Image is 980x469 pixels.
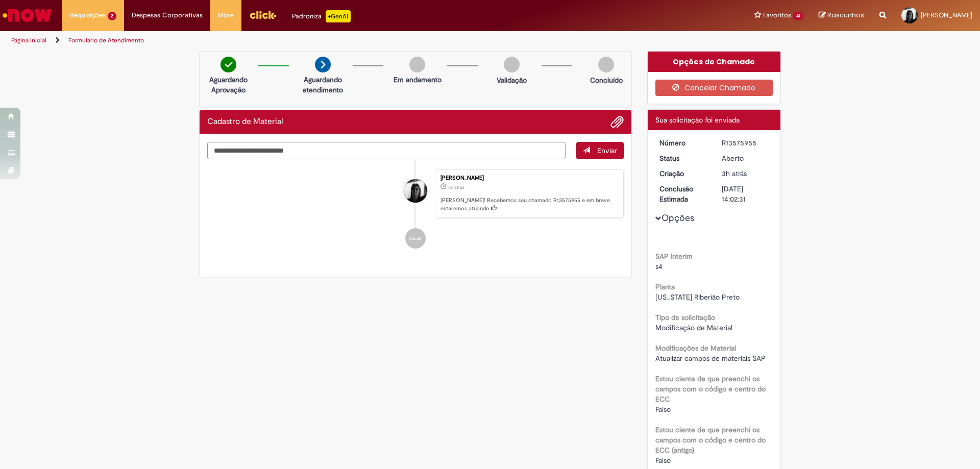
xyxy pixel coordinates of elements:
[207,142,566,159] textarea: Digite sua mensagem aqui...
[655,405,671,414] span: Falso
[610,115,624,129] button: Adicionar anexos
[132,10,203,20] span: Despesas Corporativas
[652,168,715,179] dt: Criação
[440,196,618,212] p: [PERSON_NAME]! Recebemos seu chamado R13575955 e em breve estaremos atuando.
[819,11,864,20] a: Rascunhos
[722,168,769,179] div: 29/09/2025 11:02:24
[576,142,624,159] button: Enviar
[655,262,663,271] span: s4
[722,184,769,204] div: [DATE] 14:02:31
[404,179,427,203] div: Amanda Porcini Bin
[655,292,740,302] span: [US_STATE] Riberião Preto
[652,138,715,148] dt: Número
[207,169,624,218] li: Amanda Porcini Bin
[652,184,715,204] dt: Conclusão Estimada
[598,57,614,72] img: img-circle-grey.png
[108,12,116,20] span: 2
[655,374,766,404] b: Estou ciente de que preenchi os campos com o código e centro do ECC
[655,425,766,455] b: Estou ciente de que preenchi os campos com o código e centro do ECC (antigo)
[652,153,715,163] dt: Status
[655,80,773,96] button: Cancelar Chamado
[793,12,803,20] span: 41
[655,323,732,332] span: Modificação de Material
[218,10,234,20] span: More
[655,456,671,465] span: Falso
[315,57,331,72] img: arrow-next.png
[394,75,442,85] p: Em andamento
[1,5,54,26] img: ServiceNow
[763,10,791,20] span: Favoritos
[448,184,464,190] span: 3h atrás
[298,75,348,95] p: Aguardando atendimento
[722,153,769,163] div: Aberto
[722,169,747,178] time: 29/09/2025 11:02:24
[8,31,646,50] ul: Trilhas de página
[70,10,106,20] span: Requisições
[448,184,464,190] time: 29/09/2025 11:02:24
[504,57,520,72] img: img-circle-grey.png
[590,75,623,85] p: Concluído
[655,354,766,363] span: Atualizar campos de materiais SAP
[597,146,617,155] span: Enviar
[497,75,527,85] p: Validação
[204,75,253,95] p: Aguardando Aprovação
[655,115,740,125] span: Sua solicitação foi enviada
[207,159,624,259] ul: Histórico de tíquete
[409,57,425,72] img: img-circle-grey.png
[207,117,283,127] h2: Cadastro de Material Histórico de tíquete
[326,10,351,22] p: +GenAi
[68,36,144,44] a: Formulário de Atendimento
[440,175,618,181] div: [PERSON_NAME]
[655,313,715,322] b: Tipo de solicitação
[655,343,736,353] b: Modificações de Material
[11,36,46,44] a: Página inicial
[655,282,675,291] b: Planta
[722,169,747,178] span: 3h atrás
[655,252,693,261] b: SAP Interim
[827,10,864,20] span: Rascunhos
[220,57,236,72] img: check-circle-green.png
[648,52,781,72] div: Opções do Chamado
[921,11,972,19] span: [PERSON_NAME]
[722,138,769,148] div: R13575955
[249,7,277,22] img: click_logo_yellow_360x200.png
[292,10,351,22] div: Padroniza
